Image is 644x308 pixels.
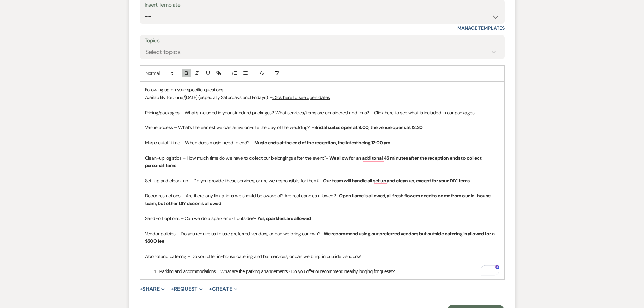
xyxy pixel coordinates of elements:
span: Send-off options – Can we do a sparkler exit outside? [145,215,254,221]
p: Following up on your specific questions: [145,86,499,93]
span: Music cutoff time – When does music need to end? - [145,140,254,146]
strong: Bridal suites open at 9:00, the venue opens at 12:30 [314,124,423,131]
span: Vendor policies – Do you require us to use preferred vendors, or can we bring our own? [145,231,320,237]
a: Manage Templates [457,25,505,31]
button: Request [171,286,203,292]
span: + [171,286,174,292]
a: Click here to see open dates [272,94,330,100]
span: Pricing/packages – What’s included in your standard packages? What services/items are considered ... [145,110,374,116]
div: To enrich screen reader interactions, please activate Accessibility in Grammarly extension settings [140,82,504,279]
span: Venue access – What’s the earliest we can arrive on-site the day of the wedding? - [145,124,315,131]
span: Alcohol and catering – Do you offer in-house catering and bar services, or can we bring in outsid... [145,253,361,259]
button: Share [140,286,165,292]
strong: - Yes, sparklers are allowed [254,215,311,221]
button: Create [209,286,237,292]
span: Clean-up logistics – How much time do we have to collect our belongings after the event? [145,155,326,161]
span: Availability for June/[DATE] (especially Saturdays and Fridays). - [145,94,272,100]
strong: - We recommend using our preferred vendors but outside catering is allowed for a $500 fee [145,231,496,244]
a: Click here to see what is included in our packages [374,110,474,116]
span: + [140,286,143,292]
strong: Music ends at the end of the reception, the latest being 12:00 am [254,140,390,146]
span: Parking and accommodations – What are the parking arrangements? Do you offer or recommend nearby ... [159,269,395,274]
span: Set-up and clean-up – Do you provide these services, or are we responsible for them? [145,177,320,184]
span: Decor restrictions – Are there any limitations we should be aware of? Are real candles allowed? [145,193,336,199]
div: Select topics [145,48,181,57]
label: Topics [145,36,500,46]
div: Insert Template [145,0,500,10]
strong: - Our team will handle all set up and clean up, except for your DIY items [319,177,469,184]
span: + [209,286,212,292]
